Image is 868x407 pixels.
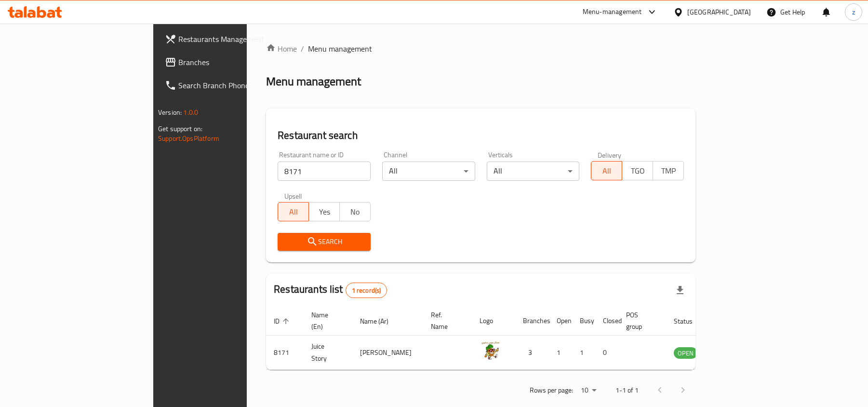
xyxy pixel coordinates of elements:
td: Juice Story [304,336,352,370]
td: 0 [595,336,618,370]
span: Name (En) [311,309,341,332]
th: Open [549,306,572,336]
div: [GEOGRAPHIC_DATA] [687,7,751,17]
a: Restaurants Management [157,27,298,51]
div: Export file [668,279,692,302]
td: 3 [515,336,549,370]
button: All [278,202,309,221]
th: Branches [515,306,549,336]
span: Name (Ar) [360,315,401,327]
span: Yes [313,205,336,219]
div: All [382,162,475,181]
a: Search Branch Phone [157,74,298,97]
a: Support.OpsPlatform [158,132,219,145]
th: Closed [595,306,618,336]
div: All [487,162,580,181]
span: TGO [626,164,649,178]
span: POS group [626,309,654,332]
span: Restaurants Management [178,33,291,45]
button: All [591,161,622,180]
div: OPEN [674,347,697,359]
p: 1-1 of 1 [615,384,639,396]
span: All [282,205,305,219]
span: TMP [657,164,680,178]
td: 1 [572,336,595,370]
span: Version: [158,106,182,119]
span: Menu management [308,43,372,54]
input: Search for restaurant name or ID.. [278,162,371,181]
table: enhanced table [266,306,750,370]
span: Search [285,236,363,248]
li: / [301,43,304,54]
td: 1 [549,336,572,370]
span: No [344,205,367,219]
button: Search [278,233,371,251]
button: Yes [308,202,340,221]
div: Rows per page: [577,383,600,398]
span: 1.0.0 [183,106,198,119]
nav: breadcrumb [266,43,695,54]
span: Ref. Name [431,309,460,332]
h2: Restaurant search [278,128,684,143]
span: Branches [178,56,291,68]
span: OPEN [674,348,697,359]
label: Delivery [598,151,622,158]
div: Menu-management [583,6,642,18]
span: All [595,164,618,178]
span: z [852,7,855,17]
button: No [339,202,371,221]
div: Total records count [346,283,387,298]
p: Rows per page: [530,384,573,396]
h2: Restaurants list [274,282,387,298]
img: Juice Story [480,339,504,363]
span: Get support on: [158,122,202,135]
a: Branches [157,51,298,74]
span: 1 record(s) [346,286,387,295]
span: ID [274,315,292,327]
button: TGO [622,161,653,180]
th: Busy [572,306,595,336]
span: Status [674,315,705,327]
td: [PERSON_NAME] [352,336,423,370]
button: TMP [653,161,684,180]
span: Search Branch Phone [178,80,291,91]
th: Logo [472,306,515,336]
label: Upsell [284,192,302,199]
h2: Menu management [266,74,361,89]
